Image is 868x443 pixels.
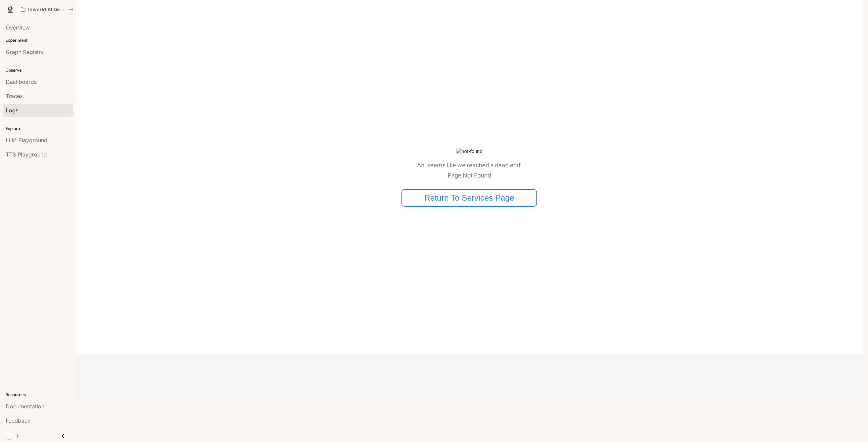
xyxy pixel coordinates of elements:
[417,172,522,179] p: Page Not Found
[417,162,522,169] p: Ah, seems like we reached a dead end!
[401,189,537,207] button: Return To Services Page
[18,3,77,16] button: All workspaces
[28,7,66,13] p: Inworld AI Demos
[456,148,482,155] img: not-found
